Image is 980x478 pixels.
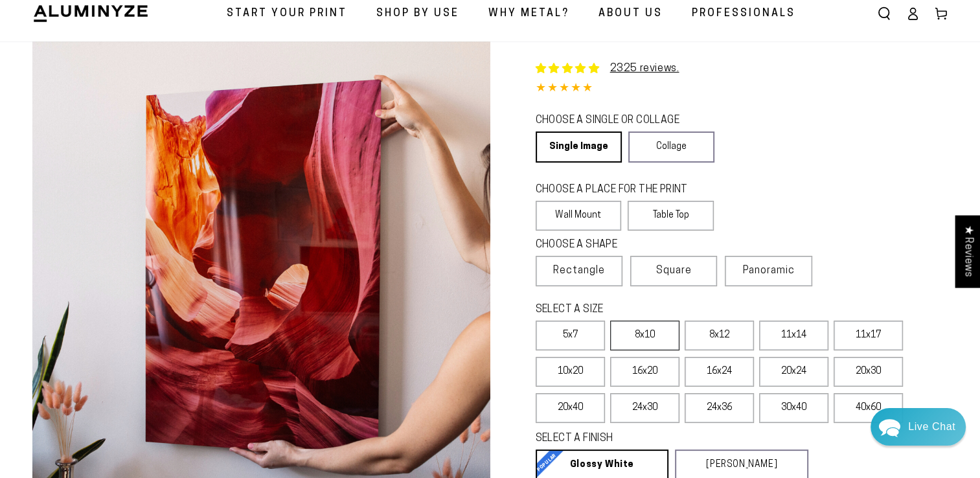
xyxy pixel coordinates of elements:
label: 8x12 [685,321,754,350]
label: 11x17 [834,321,903,350]
label: Wall Mount [536,201,622,231]
label: 24x36 [685,393,754,423]
span: Panoramic [743,266,795,276]
a: 2325 reviews. [610,63,679,74]
legend: CHOOSE A SHAPE [536,238,704,253]
img: Aluminyze [32,4,149,23]
label: 10x20 [536,357,605,387]
label: 40x60 [834,393,903,423]
span: Rectangle [553,263,605,279]
span: About Us [598,5,663,23]
legend: SELECT A FINISH [536,431,778,446]
div: Click to open Judge.me floating reviews tab [955,215,980,287]
legend: CHOOSE A SINGLE OR COLLAGE [536,113,703,128]
div: 4.85 out of 5.0 stars [536,80,948,98]
span: Shop By Use [376,5,459,23]
label: 5x7 [536,321,605,350]
label: 8x10 [610,321,679,350]
div: Contact Us Directly [908,408,955,446]
span: Why Metal? [488,5,569,23]
legend: SELECT A SIZE [536,302,778,317]
span: Start Your Print [227,5,347,23]
label: 16x20 [610,357,679,387]
a: Collage [628,131,714,163]
legend: CHOOSE A PLACE FOR THE PRINT [536,183,702,198]
label: Table Top [628,201,714,231]
label: 20x30 [834,357,903,387]
label: 11x14 [759,321,828,350]
label: 20x40 [536,393,605,423]
label: 16x24 [685,357,754,387]
label: 24x30 [610,393,679,423]
span: Professionals [692,5,795,23]
label: 20x24 [759,357,828,387]
label: 30x40 [759,393,828,423]
div: Chat widget toggle [871,408,966,446]
a: Single Image [536,131,622,163]
span: Square [656,263,692,279]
